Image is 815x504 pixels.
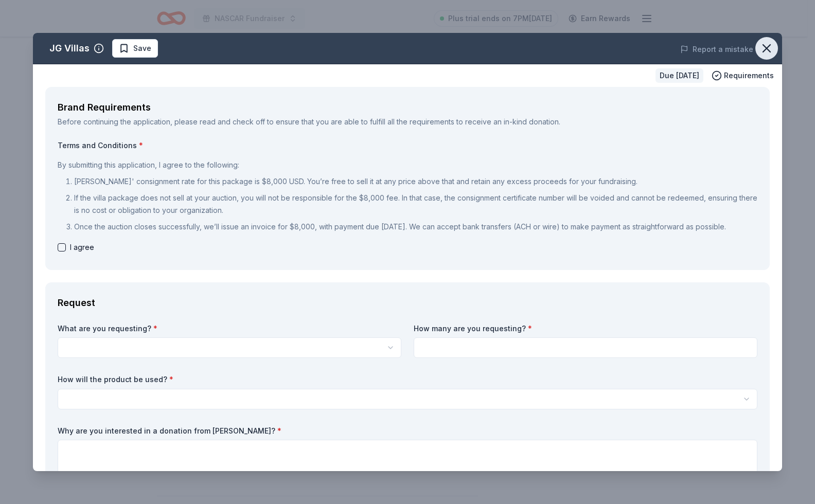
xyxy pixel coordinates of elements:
label: How many are you requesting? [414,323,757,334]
span: Save [133,42,151,55]
label: How will the product be used? [58,374,757,385]
p: Once the auction closes successfully, we’ll issue an invoice for $8,000, with payment due [DATE].... [74,221,757,233]
div: Before continuing the application, please read and check off to ensure that you are able to fulfi... [58,116,757,128]
p: If the villa package does not sell at your auction, you will not be responsible for the $8,000 fe... [74,192,757,217]
div: JG Villas [49,40,90,57]
div: Due [DATE] [655,68,703,83]
span: I agree [70,241,94,254]
button: Save [112,39,158,58]
button: Requirements [712,69,774,82]
span: Requirements [724,69,774,82]
div: Request [58,295,757,311]
p: By submitting this application, I agree to the following: [58,159,757,171]
div: Brand Requirements [58,99,757,116]
button: Report a mistake [680,43,753,56]
p: [PERSON_NAME]' consignment rate for this package is $8,000 USD. You’re free to sell it at any pri... [74,175,757,188]
label: Terms and Conditions [58,140,757,151]
label: What are you requesting? [58,323,401,334]
label: Why are you interested in a donation from [PERSON_NAME]? [58,426,757,436]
